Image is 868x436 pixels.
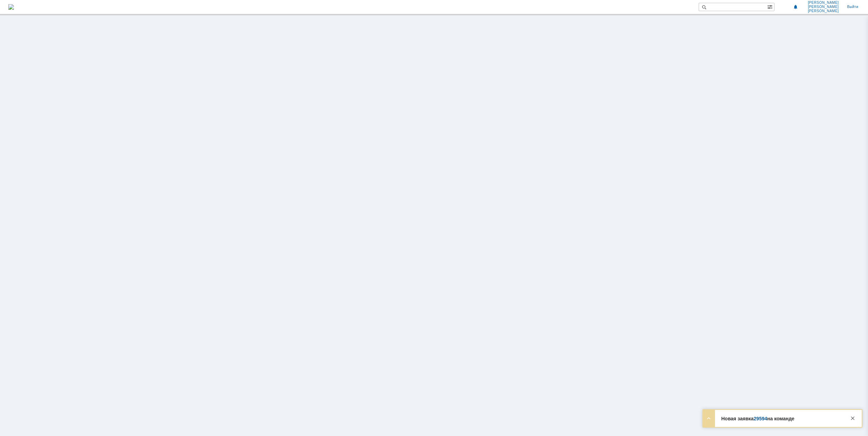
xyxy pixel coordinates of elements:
[808,1,839,5] span: [PERSON_NAME]
[808,5,839,9] span: [PERSON_NAME]
[767,3,774,10] span: Расширенный поиск
[754,416,767,421] a: 29594
[8,4,14,10] img: logo
[8,4,14,10] a: Перейти на домашнюю страницу
[721,416,794,421] strong: Новая заявка на команде
[705,414,713,422] div: Развернуть
[849,414,857,422] div: Закрыть
[808,9,839,13] span: [PERSON_NAME]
